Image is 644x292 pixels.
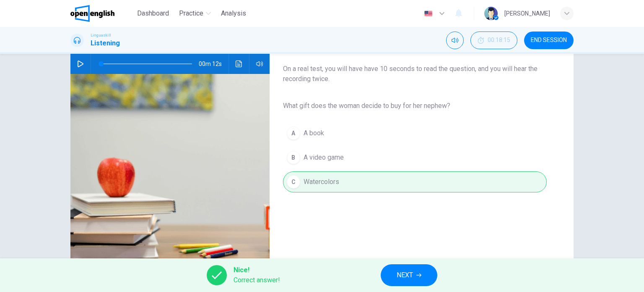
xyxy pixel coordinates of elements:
button: Practice [176,6,214,21]
img: Profile picture [484,7,498,20]
span: On a real test, you will have have 10 seconds to read the question, and you will hear the recordi... [283,64,547,84]
span: Linguaskill [91,32,111,38]
span: END SESSION [531,37,567,44]
img: Listen to a discussion about a birthday gift. [70,74,270,279]
span: Practice [179,8,203,18]
button: END SESSION [524,32,574,49]
span: Nice! [234,265,280,275]
button: NEXT [381,264,437,286]
span: Dashboard [137,8,169,18]
div: Hide [470,32,517,49]
div: Mute [446,32,464,49]
img: OpenEnglish logo [70,5,114,22]
img: en [423,11,434,17]
h1: Listening [91,38,120,48]
span: NEXT [397,269,413,281]
a: OpenEnglish logo [70,5,134,22]
span: Analysis [221,8,246,18]
span: What gift does the woman decide to buy for her nephew? [283,101,547,111]
button: 00:18:15 [470,32,517,49]
span: 00m 12s [199,54,229,74]
div: [PERSON_NAME] [504,8,550,18]
span: 00:18:15 [488,37,510,44]
span: Correct answer! [234,275,280,285]
button: Analysis [218,6,249,21]
button: Click to see the audio transcription [232,54,246,74]
button: Dashboard [134,6,172,21]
